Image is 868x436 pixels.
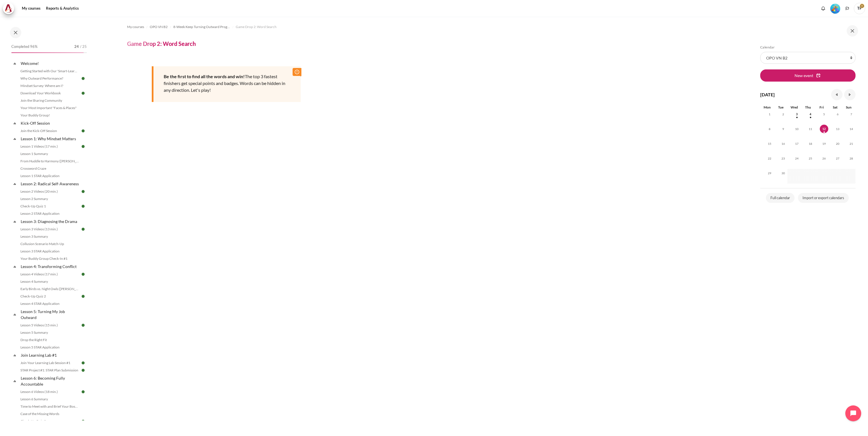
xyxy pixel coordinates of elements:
a: Join the Sharing Community [19,97,81,104]
span: 3 [793,110,801,118]
a: Your Most Important "Faces & Places" [19,105,81,111]
a: Lesson 2 Summary [19,195,81,202]
span: 28 [847,154,856,163]
span: Sat [833,105,838,109]
a: Lesson 2 STAR Application [19,210,81,217]
a: Level #5 [828,3,842,14]
span: TP [854,3,865,14]
strong: Be the first to find all the words and win! [164,74,245,79]
a: Getting Started with Our 'Smart-Learning' Platform [19,68,81,75]
a: Reports & Analytics [44,3,81,14]
span: 8-Week Keep Turning Outward Program [173,24,230,29]
span: / 25 [80,44,87,50]
a: Welcome! [20,59,81,67]
img: Done [81,189,86,194]
a: My courses [127,24,144,30]
span: 21 [847,139,856,148]
a: Lesson 3 Videos (13 min.) [19,226,81,233]
span: 13 [833,125,842,133]
a: Check-Up Quiz 1 [19,203,81,210]
span: Completed 96% [11,44,37,50]
span: New event [795,73,813,78]
span: 24 [793,154,801,163]
a: Lesson 6 Summary [19,396,81,403]
span: Collapse [12,378,18,384]
span: Collapse [12,264,18,269]
span: 23 [779,154,787,163]
span: 7 [847,110,856,118]
a: Thursday, 4 September events [806,112,815,116]
a: Drop the Right Fit [19,337,81,343]
span: Mon [764,105,771,109]
a: Lesson 1 Videos (17 min.) [19,143,81,150]
span: 12 [820,125,828,133]
a: Lesson 1: Why Mindset Matters [20,135,81,143]
a: Lesson 1 Summary [19,150,81,157]
span: Collapse [12,61,18,66]
a: Lesson 3 STAR Application [19,248,81,255]
span: 17 [793,139,801,148]
span: 24 [74,44,79,50]
a: Join Learning Lab #1 [20,351,81,359]
span: Collapse [12,136,18,142]
span: 22 [765,154,774,163]
nav: Navigation bar [127,22,713,31]
img: Done [81,360,86,365]
a: Wednesday, 3 September events [793,112,801,116]
a: Lesson 2 Videos (20 min.) [19,188,81,195]
a: User menu [854,3,865,14]
a: Lesson 5 STAR Application [19,344,81,351]
div: Show notification window with no new notifications [819,4,827,13]
a: Join the Kick-Off Session [19,127,81,134]
span: Wed [791,105,798,109]
a: Game Drop 2: Word Search [236,24,277,30]
a: Case of the Missing Words [19,411,81,417]
span: Tue [778,105,783,109]
a: Lesson 4 Summary [19,278,81,285]
span: 11 [806,125,815,133]
a: My courses [20,3,43,14]
span: Game Drop 2: Word Search [236,24,277,29]
img: Done [81,419,86,424]
span: 2 [779,110,787,118]
a: Crossword Craze [19,165,81,172]
span: 14 [847,125,856,133]
a: 8-Week Keep Turning Outward Program [173,24,230,30]
img: Done [81,323,86,328]
a: Kick-Off Session [20,119,81,127]
span: Fri [819,105,824,109]
a: From Huddle to Harmony ([PERSON_NAME]'s Story) [19,158,81,165]
img: Done [81,128,86,133]
div: Level #5 [830,3,840,14]
span: 19 [820,139,828,148]
span: 6 [833,110,842,118]
section: Blocks [760,45,856,204]
img: Done [81,272,86,277]
a: Download Your Workbook [19,90,81,97]
span: 10 [793,125,801,133]
a: Lesson 4 STAR Application [19,300,81,307]
span: Collapse [12,219,18,224]
a: Lesson 6: Becoming Fully Accountable [20,374,81,388]
span: 30 [779,169,787,177]
span: 18 [806,139,815,148]
a: Lesson 5: Turning My Job Outward [20,308,81,321]
a: Time to Meet with and Brief Your Boss #1 [19,403,81,410]
a: Lesson 5 Summary [19,329,81,336]
span: My courses [127,24,144,29]
a: Lesson 3: Diagnosing the Drama [20,218,81,225]
a: Your Buddy Group Check-In #1 [19,255,81,262]
a: Collusion Scenario Match-Up [19,241,81,247]
span: 26 [820,154,828,163]
td: Today [815,125,828,139]
span: 9 [779,125,787,133]
a: Import or export calendars [798,193,849,203]
a: Lesson 1 STAR Application [19,173,81,179]
span: 1 [765,110,774,118]
img: Done [81,76,86,81]
a: Architeck Architeck [3,3,17,14]
span: 5 [820,110,828,118]
button: Languages [843,4,852,13]
span: 8 [765,125,774,133]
